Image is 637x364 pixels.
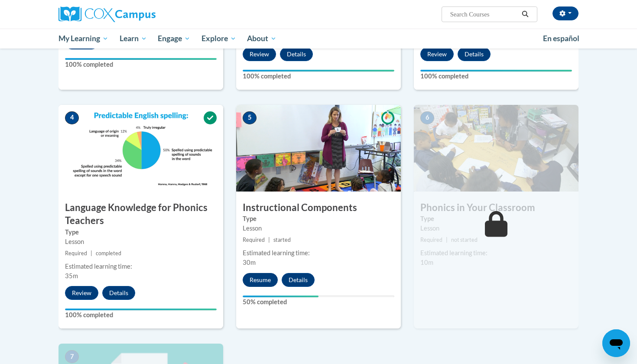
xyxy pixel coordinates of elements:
span: 35m [65,272,78,279]
div: Your progress [420,70,572,71]
h3: Phonics in Your Classroom [414,201,578,214]
span: Learn [120,33,147,44]
div: Your progress [243,70,394,71]
label: 100% completed [65,310,217,320]
a: My Learning [53,29,114,49]
div: Your progress [243,296,318,297]
input: Search Courses [449,9,519,19]
a: Engage [152,29,196,49]
iframe: Button to launch messaging window [602,329,630,357]
span: | [91,250,92,257]
div: Lesson [243,224,394,233]
a: About [242,29,283,49]
div: Your progress [65,58,217,60]
span: 7 [65,350,79,363]
button: Details [282,273,315,287]
div: Estimated learning time: [420,248,572,258]
img: Course Image [58,105,223,192]
a: Cox Campus [58,6,223,22]
button: Review [65,286,98,300]
a: Explore [196,29,242,49]
h3: Instructional Components [236,201,401,214]
span: 6 [420,111,434,124]
div: Estimated learning time: [65,262,217,271]
img: Course Image [414,105,578,192]
span: En español [543,34,579,43]
div: Lesson [420,224,572,233]
button: Details [458,47,491,61]
span: About [247,33,276,44]
button: Review [420,47,454,61]
span: | [268,237,270,243]
h3: Language Knowledge for Phonics Teachers [58,201,223,228]
label: 100% completed [420,71,572,81]
button: Resume [243,273,278,287]
span: My Learning [58,33,108,44]
span: started [273,237,291,243]
span: 30m [243,259,256,266]
span: | [446,237,448,243]
label: 100% completed [243,71,394,81]
label: 50% completed [243,297,394,307]
button: Search [519,9,532,19]
span: Required [243,237,265,243]
span: 10m [420,259,433,266]
div: Estimated learning time: [243,248,394,258]
button: Details [102,286,135,300]
span: Explore [201,33,236,44]
div: Main menu [45,29,591,49]
a: En español [537,29,585,48]
span: Required [65,250,87,257]
label: Type [420,214,572,224]
span: 4 [65,111,79,124]
img: Course Image [236,105,401,192]
label: Type [243,214,394,224]
span: Engage [158,33,190,44]
span: not started [451,237,478,243]
button: Review [243,47,276,61]
span: 5 [243,111,257,124]
span: Required [420,237,442,243]
img: Cox Campus [58,6,156,22]
button: Account Settings [552,6,578,20]
span: completed [96,250,121,257]
div: Lesson [65,237,217,247]
a: Learn [114,29,153,49]
label: Type [65,227,217,237]
label: 100% completed [65,60,217,69]
div: Your progress [65,309,217,310]
button: Details [280,47,313,61]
